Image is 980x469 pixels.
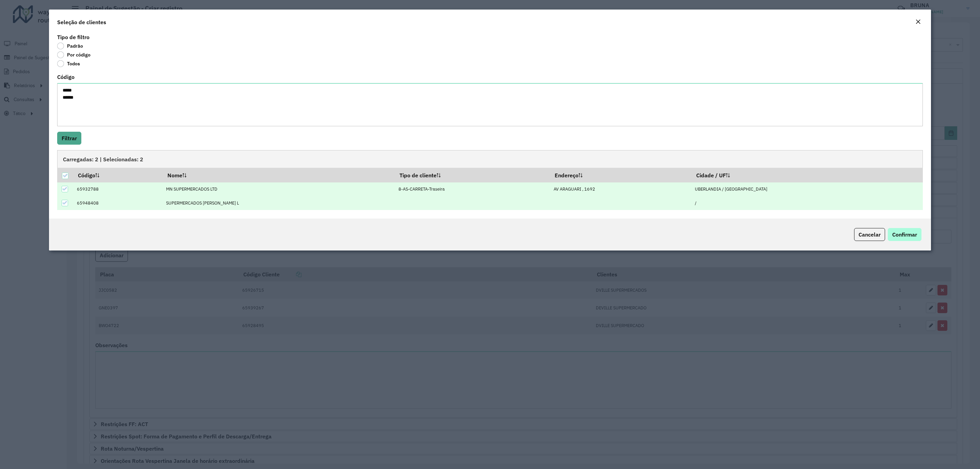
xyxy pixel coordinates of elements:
[691,168,923,182] th: Cidade / UF
[57,43,83,49] label: Padrão
[550,168,691,182] th: Endereço
[888,228,921,241] button: Confirmar
[892,231,917,238] span: Confirmar
[163,196,395,210] td: SUPERMERCADOS [PERSON_NAME] L
[395,182,550,196] td: 8-AS-CARRETA-Traseira
[57,60,80,67] label: Todos
[915,19,921,25] em: Fechar
[73,196,163,210] td: 65948408
[57,150,923,168] div: Carregadas: 2 | Selecionadas: 2
[550,182,691,196] td: AV ARAGUARI , 1692
[57,73,75,81] label: Código
[163,168,395,182] th: Nome
[163,182,395,196] td: MN SUPERMERCADOS LTD
[57,51,91,58] label: Por código
[73,182,163,196] td: 65932788
[859,231,881,238] span: Cancelar
[691,196,923,210] td: /
[395,168,550,182] th: Tipo de cliente
[691,182,923,196] td: UBERLANDIA / [GEOGRAPHIC_DATA]
[73,168,163,182] th: Código
[57,18,106,26] h4: Seleção de clientes
[57,132,81,145] button: Filtrar
[854,228,885,241] button: Cancelar
[57,33,89,41] label: Tipo de filtro
[913,18,923,27] button: Close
